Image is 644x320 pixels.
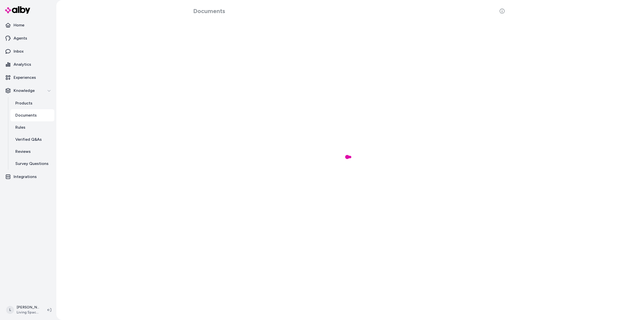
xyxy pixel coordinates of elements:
[10,109,54,121] a: Documents
[3,302,43,318] button: L[PERSON_NAME]Living Spaces
[15,161,49,167] p: Survey Questions
[17,305,39,310] p: [PERSON_NAME]
[2,72,54,84] a: Experiences
[10,158,54,170] a: Survey Questions
[14,22,24,28] p: Home
[17,310,39,315] span: Living Spaces
[10,97,54,109] a: Products
[6,306,14,314] span: L
[14,174,37,180] p: Integrations
[2,171,54,183] a: Integrations
[5,6,30,14] img: alby Logo
[15,100,32,106] p: Products
[2,45,54,57] a: Inbox
[15,124,25,130] p: Rules
[14,88,35,94] p: Knowledge
[10,133,54,146] a: Verified Q&As
[14,75,36,81] p: Experiences
[2,32,54,44] a: Agents
[14,35,27,41] p: Agents
[14,48,24,54] p: Inbox
[10,121,54,133] a: Rules
[2,58,54,70] a: Analytics
[10,146,54,158] a: Reviews
[2,19,54,31] a: Home
[15,112,37,118] p: Documents
[14,61,31,67] p: Analytics
[15,149,31,155] p: Reviews
[2,85,54,97] button: Knowledge
[15,136,42,143] p: Verified Q&As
